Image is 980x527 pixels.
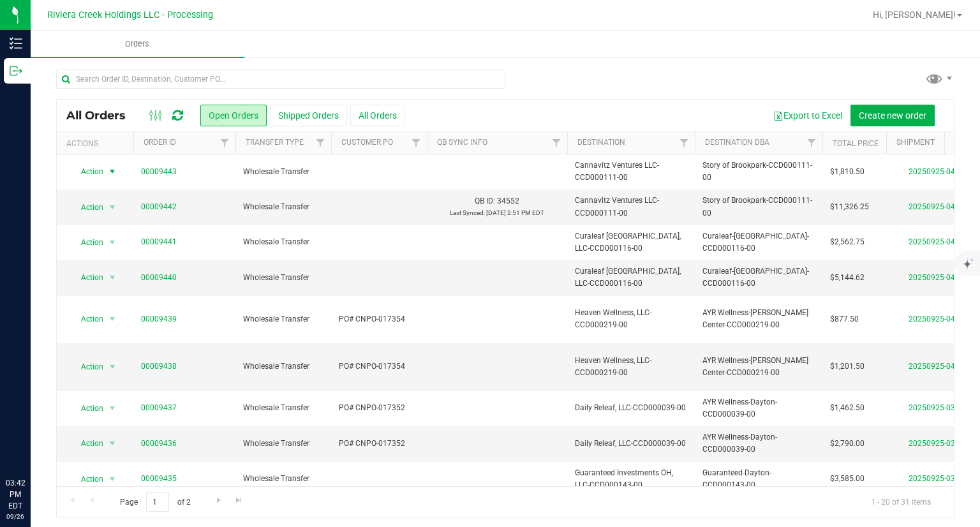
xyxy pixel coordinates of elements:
[243,272,323,284] span: Wholesale Transfer
[833,139,879,148] a: Total Price
[575,355,687,379] span: Heaven Wellness, LLC-CCD000219-00
[141,236,177,248] a: 00009441
[339,402,419,414] span: PO# CNPO-017352
[141,272,177,284] a: 00009440
[243,236,323,248] span: Wholesale Transfer
[575,265,687,290] span: Curaleaf [GEOGRAPHIC_DATA], LLC-CCD000116-00
[105,269,121,286] span: select
[437,138,487,147] a: QB Sync Info
[830,201,869,213] span: $11,326.25
[830,473,865,485] span: $3,585.00
[861,492,941,511] span: 1 - 20 of 31 items
[214,132,235,154] a: Filter
[243,360,323,373] span: Wholesale Transfer
[575,160,687,184] span: Cannavitz Ventures LLC-CCD000111-00
[575,402,687,414] span: Daily Releaf, LLC-CCD000039-00
[705,138,769,147] a: Destination DBA
[105,310,121,328] span: select
[830,166,865,178] span: $1,810.50
[909,439,960,448] a: 20250925-038
[230,492,248,509] a: Go to the last page
[830,360,865,373] span: $1,201.50
[577,138,625,147] a: Destination
[702,195,815,219] span: Story of Brookpark-CCD000111-00
[830,313,859,325] span: $877.50
[6,477,25,512] p: 03:42 PM EDT
[105,399,121,417] span: select
[873,10,956,20] span: Hi, [PERSON_NAME]!
[801,132,822,154] a: Filter
[702,307,815,331] span: AYR Wellness-[PERSON_NAME] Center-CCD000219-00
[70,310,104,328] span: Action
[6,512,25,521] p: 09/26
[243,201,323,213] span: Wholesale Transfer
[144,138,176,147] a: Order ID
[66,139,128,148] div: Actions
[141,201,177,213] a: 00009442
[339,360,419,373] span: PO# CNPO-017354
[850,105,935,126] button: Create new order
[830,272,865,284] span: $5,144.62
[702,355,815,379] span: AYR Wellness-[PERSON_NAME] Center-CCD000219-00
[546,132,567,154] a: Filter
[909,167,960,176] a: 20250925-045
[10,37,22,50] inline-svg: Inventory
[909,362,960,371] a: 20250925-040
[243,438,323,450] span: Wholesale Transfer
[243,166,323,178] span: Wholesale Transfer
[56,70,505,89] input: Search Order ID, Destination, Customer PO...
[246,138,304,147] a: Transfer Type
[909,315,960,323] a: 20250925-041
[674,132,695,154] a: Filter
[105,198,121,216] span: select
[243,313,323,325] span: Wholesale Transfer
[105,234,121,251] span: select
[859,110,926,121] span: Create new order
[575,230,687,255] span: Curaleaf [GEOGRAPHIC_DATA], LLC-CCD000116-00
[243,473,323,485] span: Wholesale Transfer
[702,467,815,491] span: Guaranteed-Dayton-CCD000143-00
[200,105,267,126] button: Open Orders
[450,209,485,216] span: Last Synced:
[497,197,519,205] span: 34552
[66,108,138,122] span: All Orders
[339,438,419,450] span: PO# CNPO-017352
[702,265,815,290] span: Curaleaf-[GEOGRAPHIC_DATA]-CCD000116-00
[13,425,51,463] iframe: Resource center
[702,431,815,456] span: AYR Wellness-Dayton-CCD000039-00
[350,105,405,126] button: All Orders
[70,269,104,286] span: Action
[108,38,167,50] span: Orders
[896,138,935,147] a: Shipment
[70,234,104,251] span: Action
[339,313,419,325] span: PO# CNPO-017354
[10,64,22,77] inline-svg: Outbound
[105,163,121,181] span: select
[270,105,347,126] button: Shipped Orders
[209,492,228,509] a: Go to the next page
[70,434,104,452] span: Action
[146,492,169,512] input: 1
[909,202,960,211] a: 20250925-044
[341,138,393,147] a: Customer PO
[70,198,104,216] span: Action
[475,197,495,205] span: QB ID:
[486,209,544,216] span: [DATE] 2:51 PM EDT
[575,195,687,219] span: Cannavitz Ventures LLC-CCD000111-00
[830,236,865,248] span: $2,562.75
[31,31,244,57] a: Orders
[70,163,104,181] span: Action
[141,360,177,373] a: 00009438
[105,358,121,376] span: select
[47,10,213,20] span: Riviera Creek Holdings LLC - Processing
[141,166,177,178] a: 00009443
[702,396,815,420] span: AYR Wellness-Dayton-CCD000039-00
[909,403,960,412] a: 20250925-039
[702,230,815,255] span: Curaleaf-[GEOGRAPHIC_DATA]-CCD000116-00
[406,132,427,154] a: Filter
[909,273,960,282] a: 20250925-042
[909,237,960,246] a: 20250925-043
[909,474,960,483] a: 20250925-037
[702,160,815,184] span: Story of Brookpark-CCD000111-00
[575,438,687,450] span: Daily Releaf, LLC-CCD000039-00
